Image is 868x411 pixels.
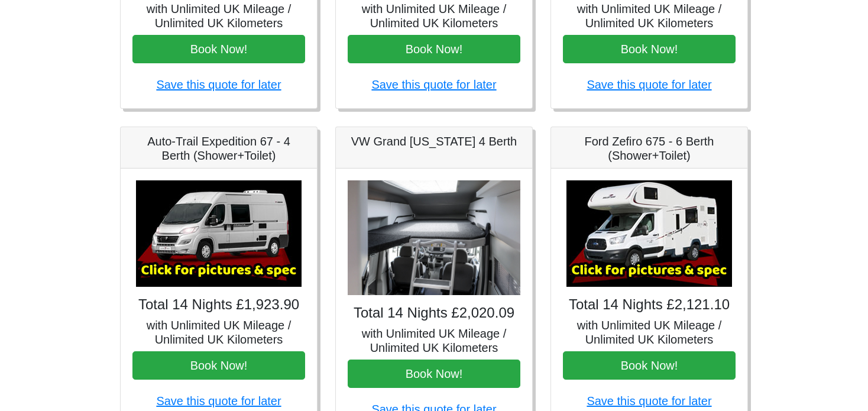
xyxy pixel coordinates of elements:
[348,35,520,63] button: Book Now!
[132,35,305,63] button: Book Now!
[132,351,305,380] button: Book Now!
[156,78,281,91] a: Save this quote for later
[563,351,736,380] button: Book Now!
[136,180,302,287] img: Auto-Trail Expedition 67 - 4 Berth (Shower+Toilet)
[566,180,732,287] img: Ford Zefiro 675 - 6 Berth (Shower+Toilet)
[563,296,736,313] h4: Total 14 Nights £2,121.10
[348,360,520,388] button: Book Now!
[132,2,305,30] h5: with Unlimited UK Mileage / Unlimited UK Kilometers
[348,180,520,296] img: VW Grand California 4 Berth
[348,134,520,148] h5: VW Grand [US_STATE] 4 Berth
[348,2,520,30] h5: with Unlimited UK Mileage / Unlimited UK Kilometers
[563,35,736,63] button: Book Now!
[132,318,305,347] h5: with Unlimited UK Mileage / Unlimited UK Kilometers
[156,394,281,407] a: Save this quote for later
[132,296,305,313] h4: Total 14 Nights £1,923.90
[132,134,305,163] h5: Auto-Trail Expedition 67 - 4 Berth (Shower+Toilet)
[563,134,736,163] h5: Ford Zefiro 675 - 6 Berth (Shower+Toilet)
[563,318,736,347] h5: with Unlimited UK Mileage / Unlimited UK Kilometers
[563,2,736,30] h5: with Unlimited UK Mileage / Unlimited UK Kilometers
[587,394,711,407] a: Save this quote for later
[348,326,520,355] h5: with Unlimited UK Mileage / Unlimited UK Kilometers
[587,78,711,91] a: Save this quote for later
[348,305,520,322] h4: Total 14 Nights £2,020.09
[371,78,496,91] a: Save this quote for later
